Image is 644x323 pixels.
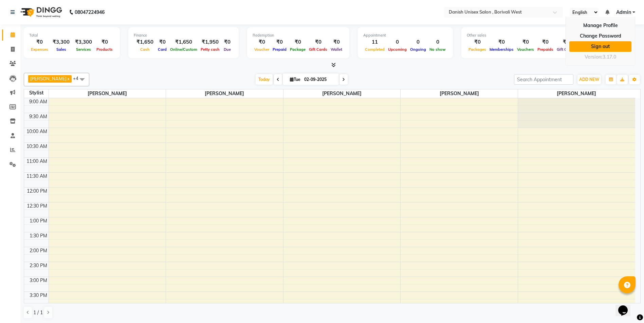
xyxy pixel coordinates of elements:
[199,38,221,46] div: ₹1,950
[555,38,577,46] div: ₹0
[28,292,49,299] div: 3:30 PM
[428,38,447,46] div: 0
[168,47,199,52] span: Online/Custom
[615,296,637,316] iframe: chat widget
[536,38,555,46] div: ₹0
[569,52,631,62] div: Version:3.17.0
[518,89,635,98] span: [PERSON_NAME]
[28,98,49,105] div: 9:00 AM
[401,89,518,98] span: [PERSON_NAME]
[271,47,288,52] span: Prepaid
[28,262,49,269] div: 2:30 PM
[253,38,271,46] div: ₹0
[514,74,573,85] input: Search Appointment
[253,47,271,52] span: Voucher
[25,128,49,135] div: 10:00 AM
[139,47,151,52] span: Cash
[569,41,631,52] a: Sign out
[67,76,70,81] a: x
[283,89,401,98] span: [PERSON_NAME]
[253,33,344,38] div: Redemption
[288,38,307,46] div: ₹0
[616,9,631,16] span: Admin
[49,89,166,98] span: [PERSON_NAME]
[271,38,288,46] div: ₹0
[17,3,64,22] img: logo
[467,47,488,52] span: Packages
[166,89,283,98] span: [PERSON_NAME]
[222,47,233,52] span: Due
[199,47,221,52] span: Petty cash
[488,47,515,52] span: Memberships
[95,47,114,52] span: Products
[33,309,43,316] span: 1 / 1
[29,47,50,52] span: Expenses
[221,38,233,46] div: ₹0
[408,38,428,46] div: 0
[28,277,49,284] div: 3:00 PM
[25,143,49,150] div: 10:30 AM
[74,47,93,52] span: Services
[73,76,84,81] span: +4
[156,47,168,52] span: Card
[29,38,50,46] div: ₹0
[428,47,447,52] span: No show
[386,47,408,52] span: Upcoming
[95,38,114,46] div: ₹0
[30,76,67,81] span: [PERSON_NAME]
[29,33,114,38] div: Total
[50,38,72,46] div: ₹3,300
[75,3,105,22] b: 08047224946
[569,31,631,41] a: Change Password
[363,47,386,52] span: Completed
[156,38,168,46] div: ₹0
[28,247,49,254] div: 2:00 PM
[72,38,95,46] div: ₹3,300
[28,232,49,239] div: 1:30 PM
[168,38,199,46] div: ₹1,650
[25,158,49,165] div: 11:00 AM
[555,47,577,52] span: Gift Cards
[25,202,49,210] div: 12:30 PM
[363,33,447,38] div: Appointment
[408,47,428,52] span: Ongoing
[134,38,156,46] div: ₹1,650
[488,38,515,46] div: ₹0
[363,38,386,46] div: 11
[256,74,273,85] span: Today
[577,75,601,84] button: ADD NEW
[569,20,631,31] a: Manage Profile
[536,47,555,52] span: Prepaids
[55,47,68,52] span: Sales
[515,47,536,52] span: Vouchers
[386,38,408,46] div: 0
[134,33,233,38] div: Finance
[579,77,599,82] span: ADD NEW
[307,47,329,52] span: Gift Cards
[302,74,336,85] input: 2025-09-02
[24,89,49,96] div: Stylist
[307,38,329,46] div: ₹0
[329,47,344,52] span: Wallet
[467,33,577,38] div: Other sales
[28,217,49,224] div: 1:00 PM
[329,38,344,46] div: ₹0
[467,38,488,46] div: ₹0
[25,173,49,180] div: 11:30 AM
[28,113,49,120] div: 9:30 AM
[288,77,302,82] span: Tue
[515,38,536,46] div: ₹0
[288,47,307,52] span: Package
[25,188,49,195] div: 12:00 PM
